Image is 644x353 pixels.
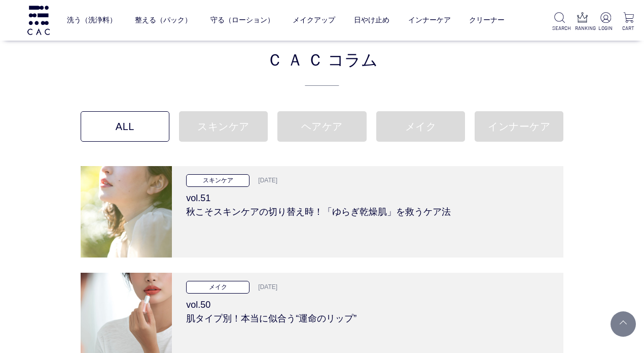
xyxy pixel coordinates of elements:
[81,47,564,86] h2: ＣＡＣ
[552,12,567,32] a: SEARCH
[354,8,389,33] a: 日やけ止め
[408,8,451,33] a: インナーケア
[179,111,268,142] a: スキンケア
[469,8,505,33] a: クリーナー
[598,24,613,32] p: LOGIN
[67,8,117,33] a: 洗う（洗浄料）
[135,8,192,33] a: 整える（パック）
[328,47,378,71] span: コラム
[475,111,563,142] a: インナーケア
[81,166,172,258] img: 秋こそスキンケアの切り替え時！「ゆらぎ乾燥肌」を救うケア法
[252,175,277,186] p: [DATE]
[210,8,274,33] a: 守る（ローション）
[376,111,465,142] a: メイク
[277,111,366,142] a: ヘアケア
[186,187,549,219] h3: vol.51 秋こそスキンケアの切り替え時！「ゆらぎ乾燥肌」を救うケア法
[621,12,636,32] a: CART
[186,174,249,187] p: スキンケア
[26,6,51,35] img: logo
[186,281,249,294] p: メイク
[575,12,590,32] a: RANKING
[575,24,590,32] p: RANKING
[621,24,636,32] p: CART
[81,166,564,258] a: 秋こそスキンケアの切り替え時！「ゆらぎ乾燥肌」を救うケア法 スキンケア [DATE] vol.51秋こそスキンケアの切り替え時！「ゆらぎ乾燥肌」を救うケア法
[186,294,549,326] h3: vol.50 肌タイプ別！本当に似合う“運命のリップ”
[552,24,567,32] p: SEARCH
[81,111,169,142] a: ALL
[598,12,613,32] a: LOGIN
[252,282,277,293] p: [DATE]
[293,8,335,33] a: メイクアップ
